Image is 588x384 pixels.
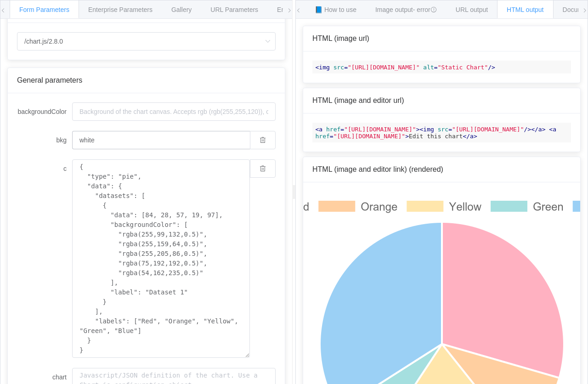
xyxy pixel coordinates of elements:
span: < = > [316,126,420,133]
span: Enterprise Parameters [88,6,153,13]
span: "[URL][DOMAIN_NAME]" [344,126,416,133]
span: < = /> [420,126,531,133]
span: - error [413,6,437,13]
span: "[URL][DOMAIN_NAME]" [348,64,420,71]
span: a [470,133,474,140]
span: </ > [463,133,477,140]
span: src [334,64,344,71]
span: Form Parameters [19,6,69,13]
span: href [326,126,340,133]
span: "Static Chart" [438,64,488,71]
span: General parameters [17,76,82,84]
span: URL Parameters [210,6,258,13]
label: backgroundColor [17,102,72,121]
label: c [17,159,72,178]
span: a [553,126,556,133]
span: HTML (image and editor url) [312,96,404,104]
span: a [538,126,542,133]
span: a [319,126,322,133]
span: Image output [375,6,437,13]
span: HTML (image and editor link) (rendered) [312,165,443,173]
input: Background of the chart canvas. Accepts rgb (rgb(255,255,120)), colors (red), and url-encoded hex... [72,131,250,149]
span: img [319,64,329,71]
span: "[URL][DOMAIN_NAME]" [334,133,406,140]
span: src [438,126,448,133]
span: HTML (image url) [312,34,369,42]
span: URL output [456,6,488,13]
span: 📘 How to use [315,6,356,13]
input: Select [17,32,276,51]
code: Edit this chart [312,123,571,142]
span: href [316,133,330,140]
span: HTML output [507,6,543,13]
span: < = = /> [316,64,495,71]
span: </ > [531,126,545,133]
span: Environments [277,6,317,13]
span: alt [423,64,434,71]
label: bkg [17,131,72,149]
span: < = > [316,126,556,140]
span: img [423,126,434,133]
span: Gallery [171,6,192,13]
span: "[URL][DOMAIN_NAME]" [452,126,524,133]
input: Background of the chart canvas. Accepts rgb (rgb(255,255,120)), colors (red), and url-encoded hex... [72,102,276,121]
